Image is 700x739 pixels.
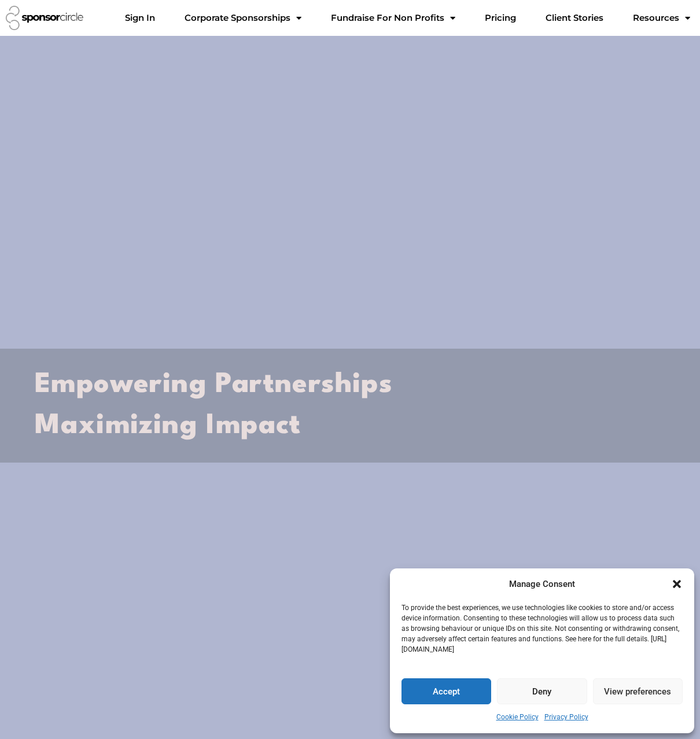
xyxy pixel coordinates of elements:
a: Cookie Policy [496,710,539,725]
a: Privacy Policy [544,710,588,725]
nav: Menu [116,6,699,29]
a: Client Stories [536,6,613,29]
button: Deny [497,678,587,704]
button: Accept [401,678,491,704]
a: Resources [624,6,699,29]
a: Fundraise For Non ProfitsMenu Toggle [322,6,465,29]
div: Manage Consent [509,577,575,592]
img: Sponsor Circle logo [6,6,83,30]
a: Pricing [476,6,525,29]
a: Corporate SponsorshipsMenu Toggle [175,6,311,29]
div: Close dialogue [671,578,683,590]
button: View preferences [593,678,683,704]
h2: Empowering Partnerships Maximizing Impact [35,364,665,447]
p: To provide the best experiences, we use technologies like cookies to store and/or access device i... [401,603,681,655]
a: Sign In [116,6,164,29]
